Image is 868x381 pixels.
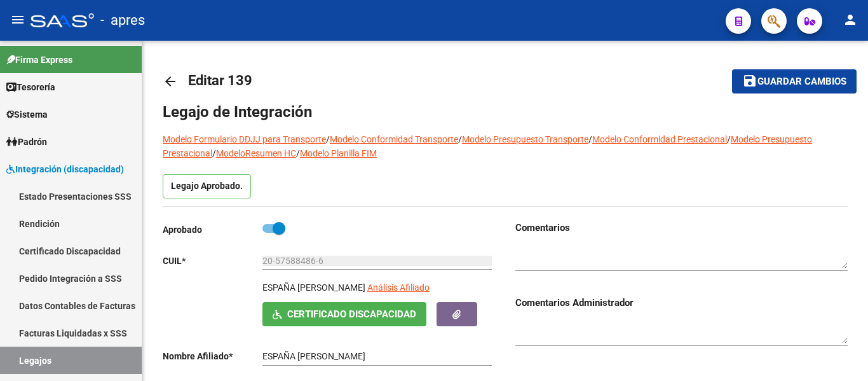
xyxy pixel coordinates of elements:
p: Nombre Afiliado [163,349,262,363]
mat-icon: save [742,73,757,88]
h3: Comentarios [515,221,848,235]
a: Modelo Conformidad Prestacional [592,134,727,144]
span: - apres [100,6,145,34]
span: Guardar cambios [757,76,846,88]
mat-icon: arrow_back [163,74,178,89]
button: Guardar cambios [732,69,857,93]
p: CUIL [163,254,262,268]
p: ESPAÑA [PERSON_NAME] [262,281,365,294]
span: Editar 139 [188,73,252,88]
mat-icon: person [843,12,858,27]
span: Certificado Discapacidad [287,309,416,321]
p: Legajo Aprobado. [163,174,251,198]
span: Integración (discapacidad) [6,162,124,176]
mat-icon: menu [10,12,25,27]
a: Modelo Planilla FIM [300,148,377,158]
span: Tesorería [6,80,55,94]
a: Modelo Formulario DDJJ para Transporte [163,134,326,144]
a: Modelo Conformidad Transporte [330,134,458,144]
iframe: Intercom live chat [825,338,855,368]
a: ModeloResumen HC [216,148,296,158]
h3: Comentarios Administrador [515,296,848,310]
button: Certificado Discapacidad [262,302,426,326]
span: Análisis Afiliado [367,282,430,293]
h1: Legajo de Integración [163,102,848,122]
p: Aprobado [163,223,262,237]
span: Firma Express [6,53,72,67]
span: Padrón [6,135,47,149]
a: Modelo Presupuesto Transporte [462,134,588,144]
span: Sistema [6,107,48,121]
